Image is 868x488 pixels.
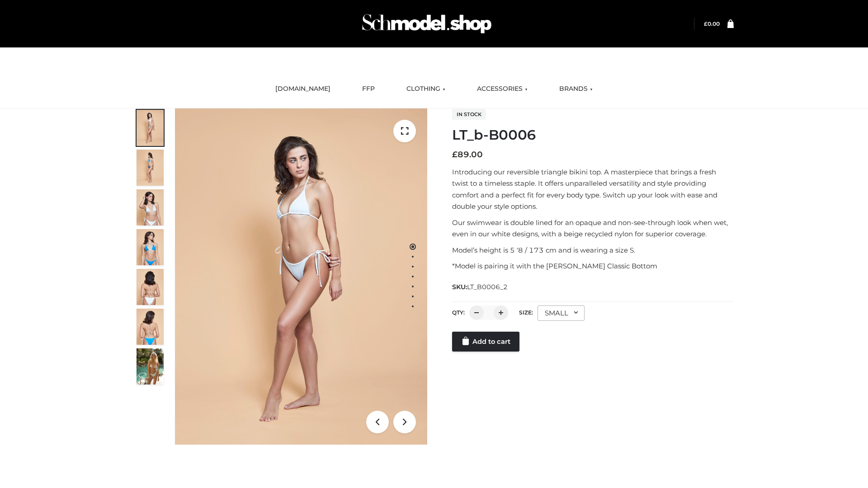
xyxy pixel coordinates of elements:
[269,79,337,99] a: [DOMAIN_NAME]
[137,229,164,265] img: ArielClassicBikiniTop_CloudNine_AzureSky_OW114ECO_4-scaled.jpg
[538,305,585,321] div: SMALL
[452,166,734,212] p: Introducing our reversible triangle bikini top. A masterpiece that brings a fresh twist to a time...
[552,79,599,99] a: BRANDS
[137,110,164,146] img: ArielClassicBikiniTop_CloudNine_AzureSky_OW114ECO_1-scaled.jpg
[137,269,164,305] img: ArielClassicBikiniTop_CloudNine_AzureSky_OW114ECO_7-scaled.jpg
[452,282,509,292] span: SKU:
[137,348,164,385] img: Arieltop_CloudNine_AzureSky2.jpg
[400,79,452,99] a: CLOTHING
[704,20,708,27] span: £
[452,244,734,256] p: Model’s height is 5 ‘8 / 173 cm and is wearing a size S.
[452,260,734,272] p: *Model is pairing it with the [PERSON_NAME] Classic Bottom
[452,332,519,352] a: Add to cart
[467,283,508,291] span: LT_B0006_2
[519,309,533,316] label: Size:
[452,109,486,120] span: In stock
[704,20,720,27] bdi: 0.00
[359,6,495,42] img: Schmodel Admin 964
[704,20,720,27] a: £0.00
[137,150,164,186] img: ArielClassicBikiniTop_CloudNine_AzureSky_OW114ECO_2-scaled.jpg
[452,150,458,160] span: £
[452,309,465,316] label: QTY:
[355,79,382,99] a: FFP
[470,79,534,99] a: ACCESSORIES
[452,127,734,143] h1: LT_b-B0006
[452,150,483,160] bdi: 89.00
[137,309,164,345] img: ArielClassicBikiniTop_CloudNine_AzureSky_OW114ECO_8-scaled.jpg
[175,108,427,445] img: LT_b-B0006
[452,217,734,240] p: Our swimwear is double lined for an opaque and non-see-through look when wet, even in our white d...
[137,189,164,225] img: ArielClassicBikiniTop_CloudNine_AzureSky_OW114ECO_3-scaled.jpg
